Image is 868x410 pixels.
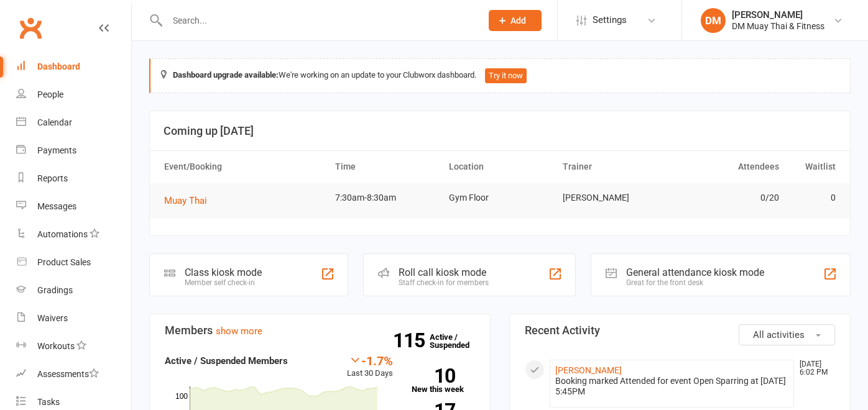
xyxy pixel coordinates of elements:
span: Settings [593,6,627,34]
input: Search... [164,12,473,29]
div: Booking marked Attended for event Open Sparring at [DATE] 5:45PM [555,376,788,397]
div: Tasks [37,397,60,407]
div: Last 30 Days [347,353,393,380]
div: [PERSON_NAME] [732,9,824,20]
div: Roll call kiosk mode [399,266,489,278]
a: Assessments [16,360,131,388]
div: We're working on an update to your Clubworx dashboard. [149,58,851,93]
td: 0/20 [671,183,785,212]
div: Calendar [37,117,72,127]
div: Waivers [37,313,68,323]
div: Dashboard [37,61,80,71]
span: Muay Thai [164,195,207,206]
a: Dashboard [16,53,131,81]
a: 10New this week [412,368,475,393]
h3: Coming up [DATE] [164,125,836,137]
th: Attendees [671,151,785,183]
div: Great for the front desk [626,278,764,287]
a: 115Active / Suspended [430,324,484,358]
div: Workouts [37,341,75,351]
a: Workouts [16,332,131,360]
strong: Dashboard upgrade available: [173,70,279,80]
div: Messages [37,201,76,211]
th: Waitlist [785,151,842,183]
th: Trainer [557,151,671,183]
h3: Members [165,324,475,337]
a: Calendar [16,109,131,137]
a: [PERSON_NAME] [555,365,622,375]
h3: Recent Activity [525,324,835,337]
time: [DATE] 6:02 PM [793,360,834,376]
div: DM [701,8,726,33]
span: All activities [753,329,805,340]
div: Staff check-in for members [399,278,489,287]
a: show more [216,326,262,337]
a: Reports [16,165,131,193]
th: Location [443,151,557,183]
strong: 10 [412,367,455,385]
th: Event/Booking [159,151,330,183]
div: People [37,89,63,99]
td: [PERSON_NAME] [557,183,671,212]
strong: 115 [393,331,430,350]
button: Add [489,10,542,31]
a: Automations [16,221,131,248]
div: Automations [37,229,88,239]
span: Add [510,16,526,25]
td: 0 [785,183,842,212]
div: DM Muay Thai & Fitness [732,20,824,32]
a: Messages [16,193,131,221]
a: Waivers [16,304,131,332]
div: Assessments [37,369,99,379]
a: Gradings [16,276,131,304]
a: Payments [16,137,131,165]
button: All activities [739,324,835,345]
div: Product Sales [37,257,91,267]
td: Gym Floor [443,183,557,212]
a: Product Sales [16,248,131,276]
div: General attendance kiosk mode [626,266,764,278]
div: Class kiosk mode [185,266,262,278]
button: Muay Thai [164,193,216,208]
strong: Active / Suspended Members [165,355,288,367]
div: Reports [37,173,68,183]
div: Member self check-in [185,278,262,287]
div: Gradings [37,285,73,295]
a: People [16,81,131,109]
div: Payments [37,145,76,155]
th: Time [330,151,443,183]
button: Try it now [485,68,527,83]
a: Clubworx [15,12,46,43]
td: 7:30am-8:30am [330,183,443,212]
div: -1.7% [347,353,393,367]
